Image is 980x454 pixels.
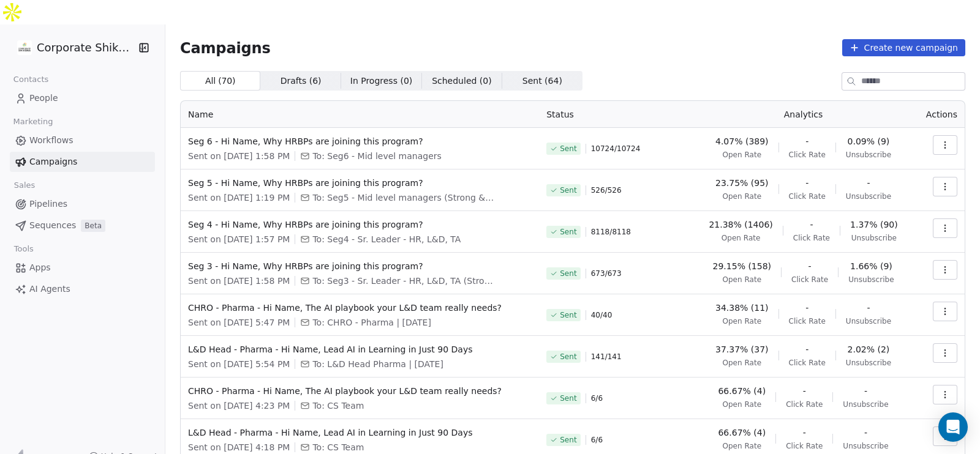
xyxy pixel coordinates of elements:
span: Sent [560,269,576,278]
span: Sent on [DATE] 1:19 PM [188,192,290,204]
span: To: CS Team [312,400,364,412]
span: Sent [560,310,576,320]
img: CorporateShiksha.png [17,40,32,55]
span: Sent on [DATE] 5:47 PM [188,316,290,329]
span: Marketing [8,113,58,131]
span: Click Rate [786,441,823,451]
span: Unsubscribe [846,192,891,201]
span: Seg 3 - Hi Name, Why HRBPs are joining this program? [188,260,532,272]
span: CHRO - Pharma - Hi Name, The AI playbook your L&D team really needs? [188,385,532,397]
span: - [805,177,809,189]
span: - [809,260,812,272]
span: 10724 / 10724 [591,144,641,154]
span: In Progress ( 0 ) [350,75,413,87]
span: L&D Head - Pharma - Hi Name, Lead AI in Learning in Just 90 Days [188,426,532,439]
span: 37.37% (37) [715,343,769,355]
span: Workflows [29,134,73,147]
span: Sent on [DATE] 1:58 PM [188,150,290,162]
a: Apps [10,258,155,278]
span: Pipelines [29,198,67,210]
span: To: CHRO - Pharma | Aug 13, 2025 [312,316,431,329]
span: Sent [560,393,576,403]
span: Open Rate [722,233,761,243]
span: 0.09% (9) [848,135,890,147]
th: Name [181,101,539,128]
th: Status [539,101,692,128]
span: Open Rate [722,150,761,160]
span: Sent on [DATE] 1:57 PM [188,233,290,245]
span: Corporate Shiksha [37,40,135,56]
span: Campaigns [180,39,271,56]
span: Open Rate [722,192,761,201]
span: 66.67% (4) [718,426,766,439]
span: Open Rate [722,358,761,368]
div: Open Intercom Messenger [938,412,968,442]
span: Seg 6 - Hi Name, Why HRBPs are joining this program? [188,135,532,147]
span: - [864,385,867,397]
span: Sequences [29,219,76,232]
span: 23.75% (95) [715,177,769,189]
span: - [805,343,809,355]
span: 673 / 673 [591,269,622,278]
a: Workflows [10,130,155,151]
span: 6 / 6 [591,393,603,403]
span: Beta [81,220,105,232]
span: Unsubscribe [846,150,891,160]
span: To: Seg5 - Mid level managers (Strong & Medium) [312,192,496,204]
span: - [867,302,870,314]
span: Sent ( 64 ) [522,75,562,87]
span: Click Rate [789,316,826,326]
span: 1.37% (90) [850,218,898,231]
span: Unsubscribe [843,400,888,409]
a: SequencesBeta [10,215,155,236]
span: AI Agents [29,283,70,296]
span: 66.67% (4) [718,385,766,397]
span: To: CS Team [312,441,364,453]
span: Apps [29,261,51,274]
span: Unsubscribe [843,441,888,451]
span: - [810,218,813,231]
span: Sent on [DATE] 4:23 PM [188,400,290,412]
span: Tools [9,240,39,258]
span: To: Seg3 - Sr. Leader - HR, L&D, TA (Strong & Medium) [312,275,496,287]
span: - [805,135,809,147]
span: Campaigns [29,155,77,168]
span: To: L&D Head Pharma | Aug 13, 2025 [312,358,443,370]
span: Click Rate [789,150,826,160]
span: People [29,92,58,105]
span: Unsubscribe [846,316,891,326]
span: L&D Head - Pharma - Hi Name, Lead AI in Learning in Just 90 Days [188,343,532,355]
span: Contacts [8,70,54,89]
span: 29.15% (158) [713,260,771,272]
span: Sent [560,185,576,195]
button: Create new campaign [842,39,965,56]
span: Sent on [DATE] 5:54 PM [188,358,290,370]
span: Sent on [DATE] 4:18 PM [188,441,290,453]
span: To: Seg6 - Mid level managers [312,150,441,162]
span: 21.38% (1406) [709,218,772,231]
span: Sent [560,352,576,362]
span: 40 / 40 [591,310,612,320]
span: Sent [560,227,576,237]
span: Open Rate [722,441,761,451]
a: Campaigns [10,152,155,172]
span: - [805,302,809,314]
span: Click Rate [789,358,826,368]
span: - [867,177,870,189]
span: Drafts ( 6 ) [281,75,322,87]
th: Analytics [692,101,914,128]
span: 4.07% (389) [715,135,769,147]
span: 34.38% (11) [715,302,769,314]
span: 6 / 6 [591,435,603,445]
span: 8118 / 8118 [591,227,631,237]
button: Corporate Shiksha [15,37,130,58]
span: Scheduled ( 0 ) [432,75,492,87]
span: Unsubscribe [851,233,897,243]
th: Actions [914,101,965,128]
a: People [10,88,155,108]
span: 141 / 141 [591,352,622,362]
span: Sent [560,435,576,445]
span: - [803,426,806,439]
span: Click Rate [793,233,830,243]
span: Seg 4 - Hi Name, Why HRBPs are joining this program? [188,218,532,231]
